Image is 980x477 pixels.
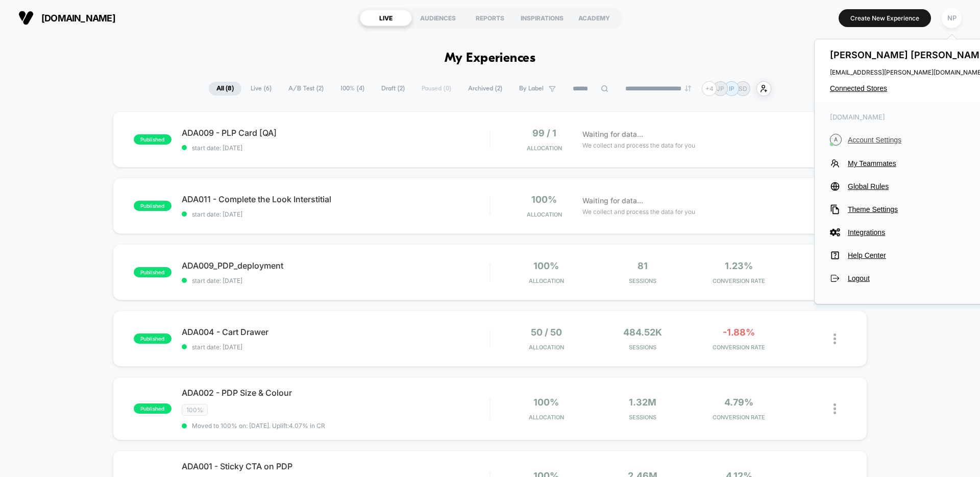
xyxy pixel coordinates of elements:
span: Live ( 6 ) [243,82,279,96]
span: start date: [DATE] [182,277,489,284]
span: start date: [DATE] [182,210,489,218]
span: Sessions [597,277,689,284]
span: 100% ( 4 ) [333,82,372,96]
div: ACADEMY [568,10,620,26]
span: 81 [638,260,648,271]
span: published [134,201,171,211]
span: CONVERSION RATE [693,344,785,351]
span: ADA009_PDP_deployment [182,260,489,271]
span: ADA004 - Cart Drawer [182,327,489,337]
span: We collect and process the data for you [582,207,695,217]
span: 1.32M [629,397,656,408]
p: IP [729,85,734,92]
span: 1.23% [725,260,753,271]
span: Moved to 100% on: [DATE] . Uplift: 4.07% in CR [192,422,325,430]
span: CONVERSION RATE [693,414,785,421]
span: 100% [531,194,557,205]
span: -1.88% [723,327,755,338]
div: LIVE [360,10,412,26]
img: close [834,403,836,414]
span: 99 / 1 [532,128,556,138]
span: published [134,134,171,145]
span: Sessions [597,414,689,421]
button: NP [939,8,965,29]
span: Allocation [527,211,562,218]
span: 4.79% [724,397,753,408]
p: SD [739,85,747,92]
button: [DOMAIN_NAME] [15,10,118,26]
span: Archived ( 2 ) [460,82,510,96]
img: close [834,333,836,344]
span: Draft ( 2 ) [374,82,412,96]
span: By Label [519,85,544,92]
span: 100% [182,404,208,416]
span: ADA002 - PDP Size & Colour [182,388,489,398]
span: Waiting for data... [582,129,643,140]
div: REPORTS [464,10,516,26]
span: [DOMAIN_NAME] [41,13,115,23]
img: Visually logo [18,10,34,26]
span: published [134,403,171,414]
span: start date: [DATE] [182,144,489,152]
div: AUDIENCES [412,10,464,26]
span: 484.52k [623,327,662,338]
span: Allocation [527,145,562,152]
span: Allocation [529,277,564,284]
div: + 4 [702,81,717,96]
span: published [134,267,171,277]
span: 100% [533,260,559,271]
i: A [830,134,842,146]
button: Create New Experience [839,9,931,27]
img: end [685,85,691,91]
h1: My Experiences [445,51,536,66]
p: JP [717,85,724,92]
span: We collect and process the data for you [582,140,695,150]
span: Sessions [597,344,689,351]
span: ADA011 - Complete the Look Interstitial [182,194,489,204]
div: NP [942,8,962,28]
span: Allocation [529,344,564,351]
span: All ( 8 ) [209,82,241,96]
span: A/B Test ( 2 ) [281,82,331,96]
span: start date: [DATE] [182,343,489,351]
span: Waiting for data... [582,195,643,206]
div: INSPIRATIONS [516,10,568,26]
span: ADA009 - PLP Card [QA] [182,128,489,138]
span: 100% [533,397,559,408]
span: Allocation [529,414,564,421]
span: published [134,333,171,344]
span: CONVERSION RATE [693,277,785,284]
span: ADA001 - Sticky CTA on PDP [182,461,489,471]
span: 50 / 50 [531,327,562,338]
